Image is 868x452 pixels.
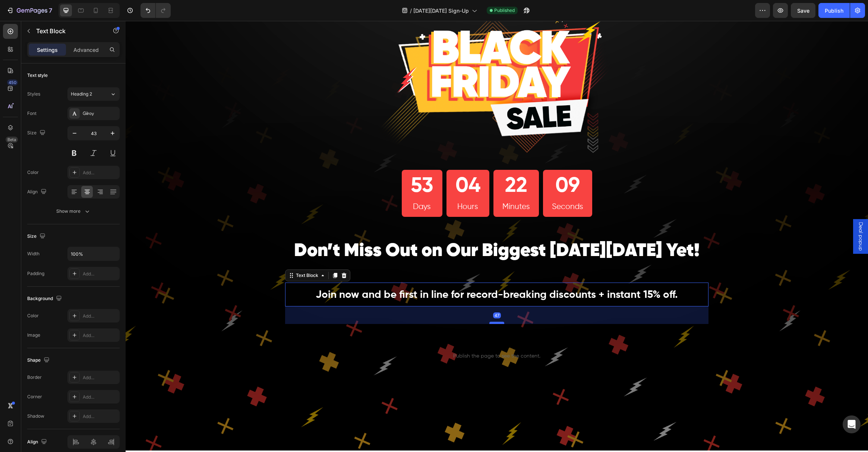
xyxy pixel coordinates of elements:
[49,6,52,15] p: 7
[56,208,91,215] div: Show more
[83,413,118,420] div: Add...
[7,80,18,85] div: 450
[168,221,574,239] span: Don’t Miss Out on Our Biggest [DATE][DATE] Yet!
[160,321,583,330] span: Custom code
[27,169,39,176] div: Color
[413,7,469,15] span: [DATE][DATE] Sign-Up
[27,355,51,365] div: Shape
[410,7,412,15] span: /
[27,205,120,218] button: Show more
[160,262,583,286] div: Rich Text Editor. Editing area: main
[818,3,850,18] button: Publish
[190,269,552,279] strong: Join now and be first in line for record-breaking discounts + instant 15% off.
[160,208,583,250] h2: Rich Text Editor. Editing area: main
[6,137,18,143] div: Beta
[367,292,375,297] div: 47
[27,393,42,400] div: Corner
[285,179,308,193] p: Days
[27,91,40,97] div: Styles
[27,187,48,197] div: Align
[83,394,118,400] div: Add...
[36,27,100,35] p: Text Block
[27,128,47,138] div: Size
[71,91,92,97] span: Heading 2
[27,374,42,381] div: Border
[67,87,120,101] button: Heading 2
[426,152,458,179] div: 09
[169,251,194,258] div: Text Block
[330,152,355,179] div: 04
[3,3,56,18] button: 7
[27,413,44,420] div: Shadow
[27,294,63,304] div: Background
[27,437,48,447] div: Align
[285,152,308,179] div: 53
[791,3,815,18] button: Save
[68,247,119,261] input: Auto
[160,331,583,339] span: Publish the page to see the content.
[27,332,40,339] div: Image
[797,7,809,14] span: Save
[83,271,118,277] div: Add...
[377,179,404,193] p: Minutes
[160,209,582,249] p: ⁠⁠⁠⁠⁠⁠⁠
[83,169,118,176] div: Add...
[731,201,739,230] span: Deal popup
[83,332,118,339] div: Add...
[37,46,58,54] p: Settings
[73,46,99,54] p: Advanced
[141,3,171,18] div: Undo/Redo
[83,374,118,381] div: Add...
[426,179,458,193] p: Seconds
[843,415,861,433] div: Open Intercom Messenger
[27,110,37,117] div: Font
[27,312,39,319] div: Color
[27,72,48,79] div: Text style
[126,21,868,452] iframe: Design area
[825,7,843,15] div: Publish
[330,179,355,193] p: Hours
[83,313,118,319] div: Add...
[494,7,515,14] span: Published
[83,110,118,117] div: Gilroy
[377,152,404,179] div: 22
[27,250,40,257] div: Width
[27,270,44,277] div: Padding
[27,231,47,241] div: Size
